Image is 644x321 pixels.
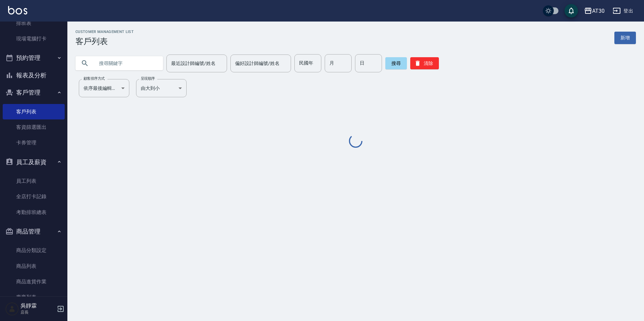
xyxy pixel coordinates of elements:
a: 考勤排班總表 [3,205,65,220]
img: Person [5,302,19,316]
button: 搜尋 [385,57,407,69]
div: 由大到小 [136,79,187,97]
button: 報表及分析 [3,67,65,84]
a: 商品分類設定 [3,243,65,258]
button: 客戶管理 [3,84,65,101]
button: save [565,4,578,17]
a: 卡券管理 [3,135,65,150]
a: 商品進貨作業 [3,274,65,289]
div: AT30 [592,7,605,15]
button: 員工及薪資 [3,153,65,171]
button: 預約管理 [3,49,65,67]
label: 顧客排序方式 [84,76,105,81]
div: 依序最後編輯時間 [79,79,129,97]
p: 店長 [21,309,55,315]
a: 現場電腦打卡 [3,31,65,46]
label: 呈現順序 [141,76,155,81]
a: 員工列表 [3,173,65,189]
img: Logo [8,6,27,14]
a: 全店打卡記錄 [3,189,65,204]
a: 客資篩選匯出 [3,119,65,135]
button: 清除 [410,57,439,69]
button: 登出 [610,5,636,17]
h5: 吳靜霖 [21,302,55,309]
button: AT30 [581,4,607,18]
a: 新增 [614,32,636,44]
a: 客戶列表 [3,104,65,119]
a: 排班表 [3,15,65,31]
h3: 客戶列表 [75,37,134,46]
h2: Customer Management List [75,30,134,34]
input: 搜尋關鍵字 [94,54,158,72]
a: 商品列表 [3,258,65,274]
a: 廠商列表 [3,289,65,305]
button: 商品管理 [3,223,65,240]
